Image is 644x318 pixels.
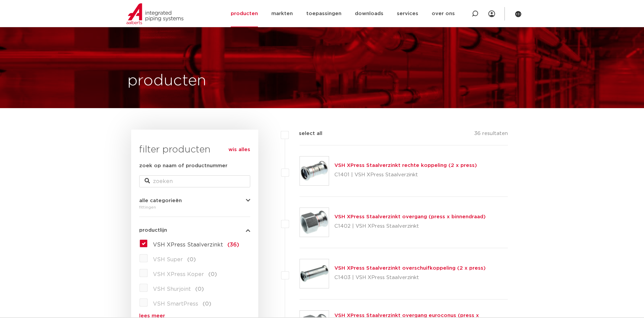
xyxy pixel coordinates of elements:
[334,163,477,168] a: VSH XPress Staalverzinkt rechte koppeling (2 x press)
[334,266,486,271] a: VSH XPress Staalverzinkt overschuifkoppeling (2 x press)
[153,242,223,247] span: VSH XPress Staalverzinkt
[139,198,250,203] button: alle categorieën
[334,170,477,180] p: C1401 | VSH XPress Staalverzinkt
[139,198,182,203] span: alle categorieën
[127,70,206,92] h1: producten
[334,221,486,232] p: C1402 | VSH XPress Staalverzinkt
[139,203,250,211] div: fittingen
[203,301,211,307] span: (0)
[334,214,486,219] a: VSH XPress Staalverzinkt overgang (press x binnendraad)
[195,286,204,292] span: (0)
[289,130,322,138] label: select all
[153,301,198,307] span: VSH SmartPress
[139,228,250,233] button: productlijn
[139,228,167,233] span: productlijn
[208,272,217,277] span: (0)
[139,162,227,170] label: zoek op naam of productnummer
[300,156,329,185] img: Thumbnail for VSH XPress Staalverzinkt rechte koppeling (2 x press)
[139,143,250,156] h3: filter producten
[300,259,329,288] img: Thumbnail for VSH XPress Staalverzinkt overschuifkoppeling (2 x press)
[334,272,486,283] p: C1403 | VSH XPress Staalverzinkt
[153,257,183,262] span: VSH Super
[300,208,329,237] img: Thumbnail for VSH XPress Staalverzinkt overgang (press x binnendraad)
[153,286,191,292] span: VSH Shurjoint
[187,257,196,262] span: (0)
[228,146,250,154] a: wis alles
[474,130,508,140] p: 36 resultaten
[227,242,239,247] span: (36)
[139,175,250,187] input: zoeken
[153,272,204,277] span: VSH XPress Koper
